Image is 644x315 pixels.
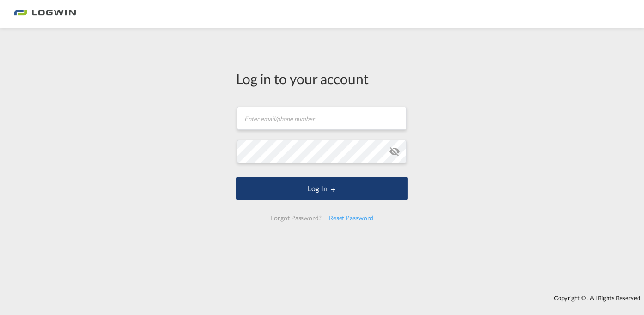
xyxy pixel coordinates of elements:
[325,210,377,226] div: Reset Password
[14,4,76,24] img: bc73a0e0d8c111efacd525e4c8ad7d32.png
[236,69,408,88] div: Log in to your account
[236,177,408,200] button: LOGIN
[267,210,325,226] div: Forgot Password?
[237,107,407,130] input: Enter email/phone number
[389,146,400,157] md-icon: icon-eye-off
